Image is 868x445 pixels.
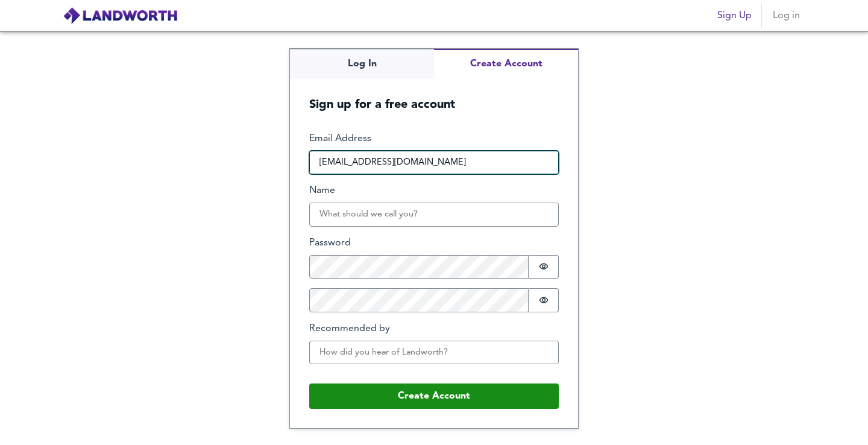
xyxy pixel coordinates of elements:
[309,151,559,175] input: How can we reach you?
[434,49,578,78] button: Create Account
[529,255,559,279] button: Show password
[63,7,178,25] img: logo
[309,322,559,336] label: Recommended by
[309,184,559,198] label: Name
[772,7,800,24] span: Log in
[717,7,752,24] span: Sign Up
[290,78,578,113] h5: Sign up for a free account
[309,236,559,250] label: Password
[309,383,559,409] button: Create Account
[529,288,559,312] button: Show password
[309,132,559,146] label: Email Address
[712,4,756,28] button: Sign Up
[767,4,805,28] button: Log in
[309,341,559,365] input: How did you hear of Landworth?
[290,49,434,78] button: Log In
[309,203,559,227] input: What should we call you?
